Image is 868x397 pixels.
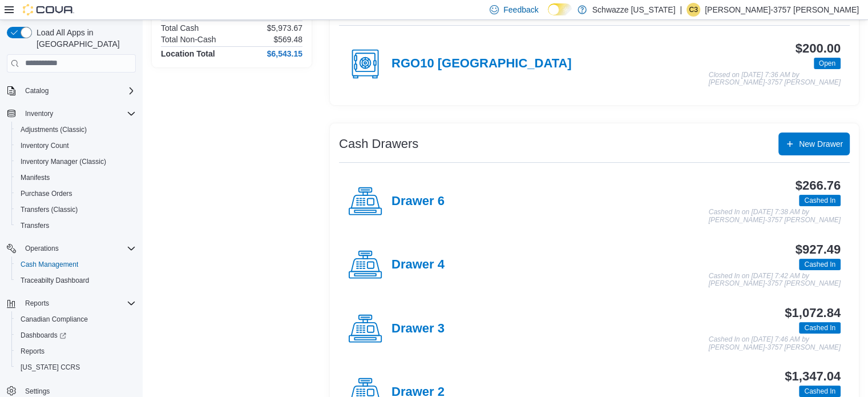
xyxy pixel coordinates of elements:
span: Operations [21,242,136,255]
span: Transfers [16,219,136,232]
span: Cashed In [799,386,841,397]
h4: Drawer 3 [391,322,445,336]
button: Adjustments (Classic) [11,122,140,138]
button: Catalog [2,83,140,99]
button: Inventory Count [11,138,140,154]
button: Traceabilty Dashboard [11,272,140,288]
a: Adjustments (Classic) [16,123,91,137]
div: Christopher-3757 Gonzalez [687,3,700,17]
p: $5,973.67 [267,23,302,33]
span: Settings [25,387,50,396]
h4: Drawer 6 [391,194,445,209]
a: Transfers (Classic) [16,203,82,216]
a: Traceabilty Dashboard [16,274,94,287]
button: Inventory [2,106,140,122]
h6: Total Cash [161,23,199,33]
span: Inventory Manager (Classic) [16,155,136,169]
a: Purchase Orders [16,187,77,200]
a: Dashboards [16,328,71,342]
span: Traceabilty Dashboard [16,274,136,287]
p: Schwazze [US_STATE] [592,3,676,17]
span: Reports [21,296,136,310]
span: Dashboards [21,331,66,340]
span: Reports [25,299,49,308]
span: Inventory Manager (Classic) [21,157,106,166]
span: Reports [21,347,45,356]
span: Inventory Count [16,139,136,153]
span: Cash Management [16,258,136,271]
h3: $1,072.84 [785,306,841,320]
button: Catalog [21,84,53,98]
button: Reports [11,343,140,359]
span: Open [819,58,835,69]
a: Manifests [16,171,54,185]
p: [PERSON_NAME]-3757 [PERSON_NAME] [705,3,859,17]
span: Operations [25,244,59,253]
p: Closed on [DATE] 7:36 AM by [PERSON_NAME]-3757 [PERSON_NAME] [709,71,841,87]
a: Canadian Compliance [16,312,92,326]
span: Canadian Compliance [16,312,136,326]
span: Adjustments (Classic) [21,125,87,134]
span: Inventory [21,107,136,121]
h6: Total Non-Cash [161,35,216,44]
span: Load All Apps in [GEOGRAPHIC_DATA] [32,27,136,50]
span: New Drawer [799,138,843,150]
span: Catalog [21,84,136,98]
span: Manifests [21,173,50,182]
span: Inventory Count [21,141,69,150]
p: Cashed In on [DATE] 7:38 AM by [PERSON_NAME]-3757 [PERSON_NAME] [709,208,841,224]
h3: $200.00 [796,42,841,55]
a: Transfers [16,219,54,232]
h3: Cash Drawers [339,137,418,151]
img: Cova [23,4,74,15]
span: Cashed In [804,323,835,333]
span: Traceabilty Dashboard [21,276,89,285]
h4: $6,543.15 [267,49,302,58]
span: Cashed In [799,259,841,270]
span: Transfers (Classic) [21,205,78,214]
span: Feedback [503,4,538,15]
span: Cashed In [804,259,835,270]
p: | [680,3,682,17]
span: [US_STATE] CCRS [21,363,80,372]
button: Transfers (Classic) [11,202,140,218]
button: Operations [21,242,63,255]
span: Open [814,58,841,69]
button: Inventory [21,107,58,121]
span: Catalog [25,86,49,95]
a: Cash Management [16,258,83,271]
button: Inventory Manager (Classic) [11,154,140,170]
button: Canadian Compliance [11,311,140,327]
h4: RGO10 [GEOGRAPHIC_DATA] [391,57,572,71]
a: Inventory Count [16,139,74,153]
span: Transfers (Classic) [16,203,136,216]
span: Transfers [21,221,49,230]
h3: $266.76 [796,179,841,193]
button: Purchase Orders [11,186,140,202]
span: Adjustments (Classic) [16,123,136,137]
h4: Drawer 4 [391,258,445,272]
h4: Location Total [161,49,215,58]
button: Reports [2,295,140,311]
button: [US_STATE] CCRS [11,359,140,375]
span: Cash Management [21,260,78,269]
p: $569.48 [273,35,302,44]
span: Dashboards [16,328,136,342]
a: Reports [16,344,49,358]
span: Washington CCRS [16,360,136,374]
h3: $927.49 [796,243,841,256]
input: Dark Mode [548,3,572,15]
span: Cashed In [804,386,835,396]
button: Transfers [11,218,140,234]
span: Cashed In [804,195,835,206]
span: C3 [689,3,697,17]
p: Cashed In on [DATE] 7:42 AM by [PERSON_NAME]-3757 [PERSON_NAME] [709,272,841,288]
p: Cashed In on [DATE] 7:46 AM by [PERSON_NAME]-3757 [PERSON_NAME] [709,336,841,351]
span: Manifests [16,171,136,185]
span: Canadian Compliance [21,315,88,324]
h3: $1,347.04 [785,370,841,383]
button: Cash Management [11,256,140,272]
span: Purchase Orders [21,189,72,198]
a: [US_STATE] CCRS [16,360,84,374]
